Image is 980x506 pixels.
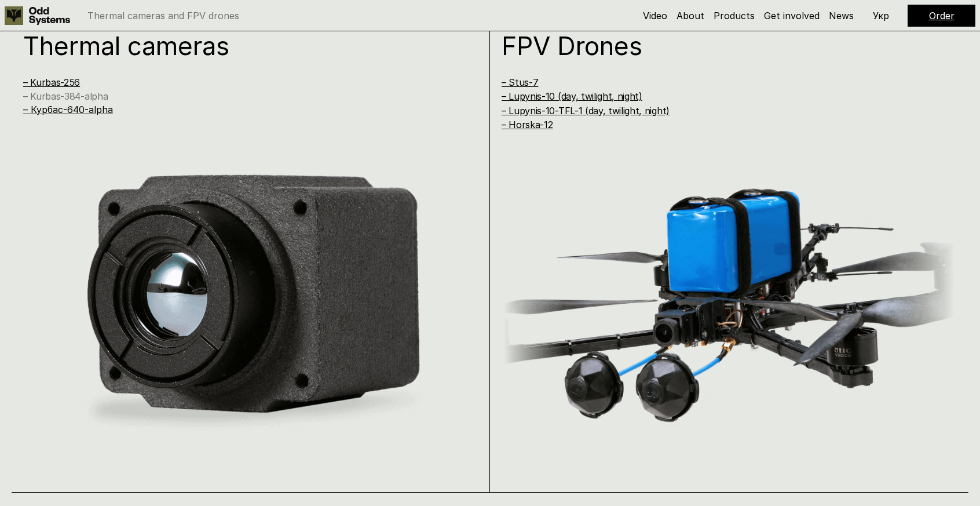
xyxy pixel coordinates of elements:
a: – Stus-7 [502,77,538,88]
a: – Kurbas-256 [23,77,80,88]
a: – Kurbas-384-alpha [23,90,108,102]
a: – Lupynis-10-TFL-1 (day, twilight, night) [502,105,670,117]
a: – Horska-12 [502,119,553,130]
a: About [677,10,704,21]
a: – Lupynis-10 (day, twilight, night) [502,90,642,102]
a: Products [714,10,755,21]
p: Thermal cameras and FPV drones [87,11,239,20]
a: Video [643,10,667,21]
a: – Курбас-640-alpha [23,104,113,115]
h1: FPV Drones [502,33,930,59]
a: News [829,10,854,21]
p: Укр [873,11,889,20]
a: Get involved [764,10,820,21]
h1: Thermal cameras [23,33,451,59]
a: Order [929,10,955,21]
